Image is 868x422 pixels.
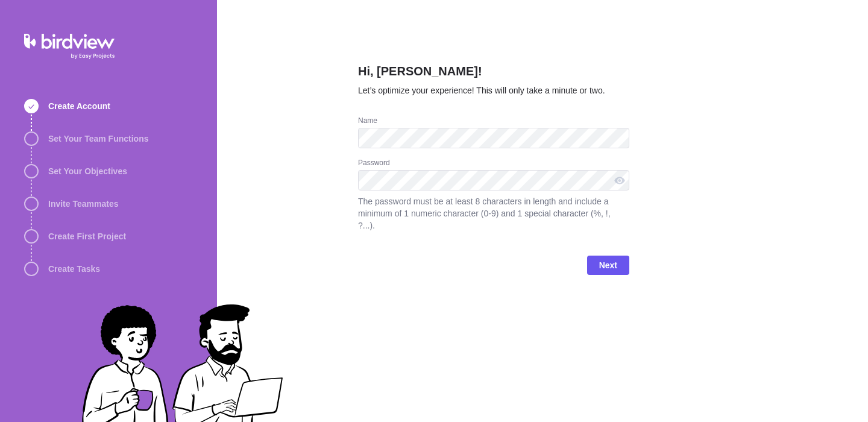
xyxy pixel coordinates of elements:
span: Set Your Team Functions [48,133,148,145]
div: Name [358,116,629,128]
span: Invite Teammates [48,198,118,210]
div: Password [358,158,629,170]
span: Create Tasks [48,263,100,275]
span: Create First Project [48,230,126,242]
span: Let’s optimize your experience! This will only take a minute or two. [358,86,605,95]
span: The password must be at least 8 characters in length and include a minimum of 1 numeric character... [358,195,629,231]
h2: Hi, [PERSON_NAME]! [358,63,629,84]
span: Create Account [48,100,110,112]
span: Next [599,258,617,272]
span: Next [587,256,629,275]
span: Set Your Objectives [48,165,127,177]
